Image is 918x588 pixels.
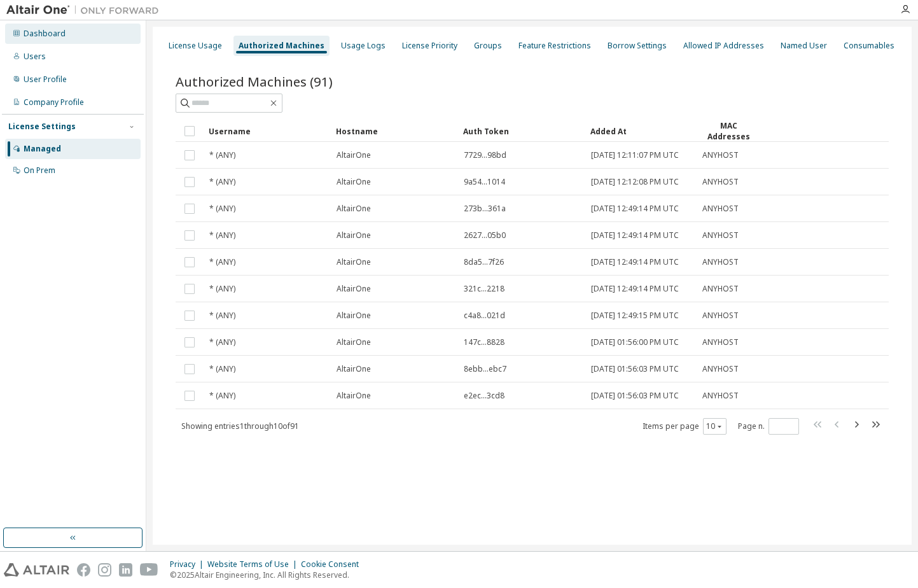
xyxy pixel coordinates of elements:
[77,563,90,577] img: facebook.svg
[8,122,76,132] div: License Settings
[337,150,371,160] span: AltairOne
[4,563,69,577] img: altair_logo.svg
[402,41,457,51] div: License Priority
[207,559,301,570] div: Website Terms of Use
[591,150,679,160] span: [DATE] 12:11:07 PM UTC
[24,52,46,62] div: Users
[702,391,739,401] span: ANYHOST
[608,41,667,51] div: Borrow Settings
[464,337,504,347] span: 147c...8828
[590,121,692,141] div: Added At
[119,563,132,577] img: linkedin.svg
[209,337,235,347] span: * (ANY)
[591,391,679,401] span: [DATE] 01:56:03 PM UTC
[337,364,371,374] span: AltairOne
[209,257,235,267] span: * (ANY)
[337,311,371,321] span: AltairOne
[209,391,235,401] span: * (ANY)
[463,121,580,141] div: Auth Token
[337,391,371,401] span: AltairOne
[702,337,739,347] span: ANYHOST
[24,165,55,176] div: On Prem
[209,121,326,141] div: Username
[464,150,506,160] span: 7729...98bd
[337,177,371,187] span: AltairOne
[464,364,506,374] span: 8ebb...ebc7
[301,559,366,570] div: Cookie Consent
[337,230,371,241] span: AltairOne
[591,311,679,321] span: [DATE] 12:49:15 PM UTC
[781,41,827,51] div: Named User
[464,230,506,241] span: 2627...05b0
[591,230,679,241] span: [DATE] 12:49:14 PM UTC
[336,121,453,141] div: Hostname
[239,41,324,51] div: Authorized Machines
[209,284,235,294] span: * (ANY)
[98,563,111,577] img: instagram.svg
[169,41,222,51] div: License Usage
[170,559,207,570] div: Privacy
[702,177,739,187] span: ANYHOST
[702,230,739,241] span: ANYHOST
[464,257,504,267] span: 8da5...7f26
[702,257,739,267] span: ANYHOST
[591,337,679,347] span: [DATE] 01:56:00 PM UTC
[6,4,165,17] img: Altair One
[170,570,366,580] p: © 2025 Altair Engineering, Inc. All Rights Reserved.
[591,177,679,187] span: [DATE] 12:12:08 PM UTC
[464,311,505,321] span: c4a8...021d
[337,257,371,267] span: AltairOne
[702,311,739,321] span: ANYHOST
[181,421,299,431] span: Showing entries 1 through 10 of 91
[464,177,505,187] span: 9a54...1014
[464,391,504,401] span: e2ec...3cd8
[702,120,755,142] div: MAC Addresses
[591,257,679,267] span: [DATE] 12:49:14 PM UTC
[24,144,61,154] div: Managed
[464,204,506,214] span: 273b...361a
[844,41,894,51] div: Consumables
[209,150,235,160] span: * (ANY)
[24,97,84,108] div: Company Profile
[474,41,502,51] div: Groups
[209,364,235,374] span: * (ANY)
[591,284,679,294] span: [DATE] 12:49:14 PM UTC
[209,177,235,187] span: * (ANY)
[683,41,764,51] div: Allowed IP Addresses
[176,73,333,90] span: Authorized Machines (91)
[702,364,739,374] span: ANYHOST
[209,230,235,241] span: * (ANY)
[24,29,66,39] div: Dashboard
[24,74,67,85] div: User Profile
[140,563,158,577] img: youtube.svg
[337,204,371,214] span: AltairOne
[209,311,235,321] span: * (ANY)
[738,418,799,435] span: Page n.
[702,284,739,294] span: ANYHOST
[591,204,679,214] span: [DATE] 12:49:14 PM UTC
[702,204,739,214] span: ANYHOST
[591,364,679,374] span: [DATE] 01:56:03 PM UTC
[337,284,371,294] span: AltairOne
[706,421,723,431] button: 10
[209,204,235,214] span: * (ANY)
[341,41,386,51] div: Usage Logs
[518,41,591,51] div: Feature Restrictions
[337,337,371,347] span: AltairOne
[464,284,504,294] span: 321c...2218
[643,418,727,435] span: Items per page
[702,150,739,160] span: ANYHOST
